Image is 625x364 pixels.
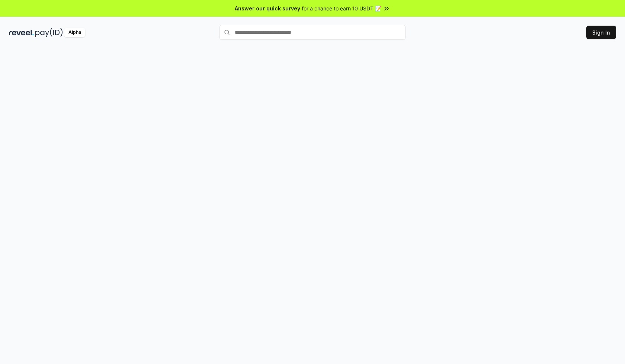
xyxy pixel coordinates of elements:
[586,26,616,39] button: Sign In
[235,4,300,12] span: Answer our quick survey
[9,28,34,37] img: reveel_dark
[35,28,63,37] img: pay_id
[302,4,381,12] span: for a chance to earn 10 USDT 📝
[64,28,85,37] div: Alpha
